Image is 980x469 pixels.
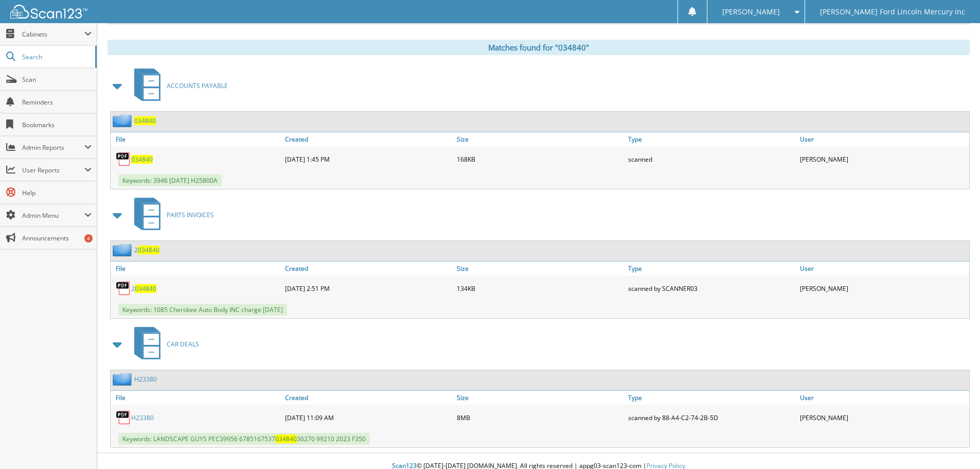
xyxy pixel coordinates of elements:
[454,132,626,146] a: Size
[797,407,969,428] div: [PERSON_NAME]
[116,281,131,296] img: PDF.png
[111,391,282,405] a: File
[282,278,454,299] div: [DATE] 2:51 PM
[22,234,92,242] span: Announcements
[454,391,626,405] a: Size
[128,65,228,106] a: ACCOUNTS PAYABLE
[22,211,84,220] span: Admin Menu
[131,284,156,293] a: 2034840
[22,53,90,61] span: Search
[118,433,370,445] span: Keywords: LANDSCAPE GUYS PEC39956 6785167537 36270 99210 2023 F350
[128,324,199,364] a: CAR DEALS
[22,166,84,175] span: User Reports
[626,407,797,428] div: scanned by 88-A4-C2-74-2B-5D
[118,304,287,316] span: Keywords: 1085 Cherokee Auto Body INC charge [DATE]
[282,149,454,169] div: [DATE] 1:45 PM
[626,391,797,405] a: Type
[22,30,84,39] span: Cabinets
[138,246,159,254] span: 034840
[282,391,454,405] a: Created
[118,175,222,186] span: Keywords: 3946 [DATE] H25800A
[797,278,969,299] div: [PERSON_NAME]
[134,116,156,125] a: 034840
[113,373,134,386] img: folder2.png
[22,143,84,152] span: Admin Reports
[797,132,969,146] a: User
[22,75,92,84] span: Scan
[167,340,199,349] span: CAR DEALS
[84,234,93,242] div: 4
[22,188,92,197] span: Help
[626,132,797,146] a: Type
[128,195,214,235] a: PARTS INVOICES
[797,391,969,405] a: User
[282,262,454,275] a: Created
[282,407,454,428] div: [DATE] 11:09 AM
[626,149,797,169] div: scanned
[454,262,626,275] a: Size
[797,262,969,275] a: User
[454,278,626,299] div: 134KB
[454,407,626,428] div: 8MB
[10,5,87,19] img: scan123-logo-white.svg
[797,149,969,169] div: [PERSON_NAME]
[108,40,970,55] div: Matches found for "034840"
[167,211,214,219] span: PARTS INVOICES
[113,244,134,256] img: folder2.png
[626,278,797,299] div: scanned by SCANNER03
[116,410,131,425] img: PDF.png
[626,262,797,275] a: Type
[22,98,92,107] span: Reminders
[134,375,157,384] a: H23380
[454,149,626,169] div: 168KB
[111,132,282,146] a: File
[135,284,156,293] span: 034840
[820,9,965,15] span: [PERSON_NAME] Ford Lincoln Mercury inc
[131,413,154,422] a: H23380
[167,81,228,90] span: ACCOUNTS PAYABLE
[131,155,153,164] a: 034840
[282,132,454,146] a: Created
[134,246,159,254] a: 2034840
[275,435,297,443] span: 034840
[116,151,131,167] img: PDF.png
[722,9,780,15] span: [PERSON_NAME]
[111,262,282,275] a: File
[22,120,92,129] span: Bookmarks
[113,114,134,127] img: folder2.png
